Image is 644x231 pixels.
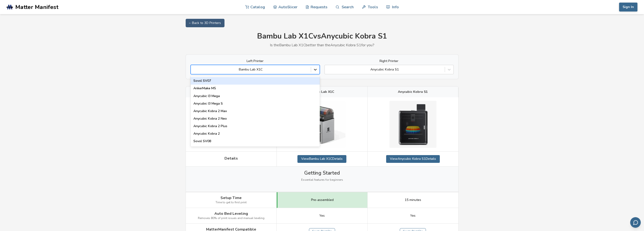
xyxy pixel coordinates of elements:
[191,77,320,85] div: Sovol SV07
[191,137,320,145] div: Sovol SV08
[214,211,248,216] span: Auto Bed Leveling
[191,59,320,63] label: Left Printer
[191,145,320,153] div: Creality Hi
[186,43,459,47] p: Is the Bambu Lab X1C better than the Anycubic Kobra S1 for you?
[191,107,320,115] div: Anycubic Kobra 2 Max
[224,156,238,161] span: Details
[386,155,440,163] a: ViewAnycubic Kobra S1Details
[311,198,334,202] span: Pre-assembled
[191,130,320,137] div: Anycubic Kobra 2
[398,90,428,94] span: Anycubic Kobra S1
[297,155,346,163] a: ViewBambu Lab X1CDetails
[324,59,454,63] label: Right Printer
[15,4,58,10] span: Matter Manifest
[198,217,264,220] span: Removes 80% of print issues and manual leveling
[191,115,320,122] div: Anycubic Kobra 2 Neo
[304,170,340,176] span: Getting Started
[301,178,343,182] span: Essential features for beginners
[220,196,242,200] span: Setup Time
[186,32,459,41] h1: Bambu Lab X1C vs Anycubic Kobra S1
[309,90,334,94] span: Bambu Lab X1C
[193,68,194,71] input: Bambu Lab X1CSovol SV07AnkerMake M5Anycubic I3 MegaAnycubic I3 Mega SAnycubic Kobra 2 MaxAnycubic...
[191,122,320,130] div: Anycubic Kobra 2 Plus
[191,92,320,100] div: Anycubic I3 Mega
[298,101,345,148] img: Bambu Lab X1C
[405,198,421,202] span: 15 minutes
[191,85,320,92] div: AnkerMake M5
[186,19,224,27] a: ← Back to 3D Printers
[389,101,436,148] img: Anycubic Kobra S1
[619,3,637,12] button: Sign In
[319,214,325,218] span: Yes
[327,68,328,71] input: Anycubic Kobra S1
[410,214,416,218] span: Yes
[216,201,247,204] span: Time to get to first print
[630,217,641,228] button: Send feedback via email
[191,100,320,107] div: Anycubic I3 Mega S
